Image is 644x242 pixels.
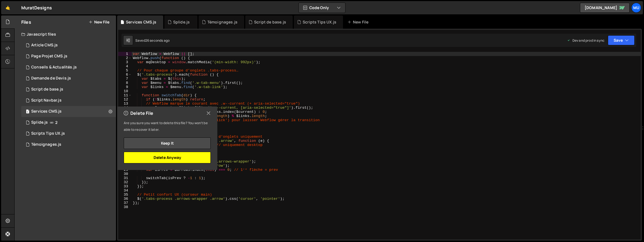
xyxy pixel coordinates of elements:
a: Mu [631,3,641,13]
div: Conseils & Actualités.js [31,65,77,70]
div: 10 [118,89,132,93]
div: 16543/44952.js [21,128,116,139]
div: 7 [118,77,132,81]
span: 2 [55,120,57,125]
div: 36 [118,197,132,201]
div: 37 [118,201,132,205]
div: 16543/45365.js [21,106,116,117]
div: 16543/44983.js [21,117,116,128]
div: 5 [118,68,132,73]
div: New File [347,19,371,25]
button: New File [89,20,109,24]
div: 3 [118,60,132,64]
button: Save [608,35,635,45]
div: Dev and prod in sync [567,38,605,43]
div: 26 seconds ago [145,38,170,43]
div: 32 [118,180,132,184]
div: 4 [118,64,132,68]
div: 13 [118,102,132,106]
div: Script de base.js [31,87,63,92]
div: Javascript files [15,29,116,40]
div: 14 [118,106,132,110]
div: 30 [118,172,132,176]
button: Keep it [124,137,211,149]
div: 31 [118,176,132,180]
div: Demande de Devis.js [31,76,71,81]
div: Saved [135,38,170,43]
a: [DOMAIN_NAME] [580,3,630,13]
div: 33 [118,184,132,188]
h2: Delete File [124,110,153,116]
div: 16543/44989.js [21,84,116,95]
div: Article CMS.js [31,43,58,48]
div: 9 [118,85,132,89]
div: 16543/45039.js [21,51,116,62]
div: Témoignages.js [31,142,61,147]
div: 12 [118,97,132,102]
div: 1 [118,52,132,56]
div: 16543/44961.js [21,73,116,84]
p: Are you sure you want to delete this file? You won’t be able to recover it later. [124,120,211,133]
div: 2 [118,56,132,60]
h2: Files [21,19,31,25]
div: Scripts Tips UX.js [31,131,65,136]
div: Splide.js [173,19,190,25]
div: 38 [118,205,132,209]
div: Splide.js [31,120,48,125]
div: Témoignages.js [207,19,237,25]
a: 🤙 [1,1,15,14]
div: 16543/44953.js [21,62,116,73]
span: 1 [26,110,29,114]
div: 34 [118,188,132,193]
div: 35 [118,193,132,197]
div: Page Projet CMS.js [31,54,67,59]
div: Script Navbar.js [31,98,62,103]
div: Script de base.js [254,19,286,25]
button: Delete Anyway [124,152,211,163]
div: 16543/44947.js [21,40,116,51]
div: 16543/44987.js [21,95,116,106]
div: 8 [118,81,132,85]
button: Code Only [299,3,345,13]
div: 16543/44950.js [21,139,116,150]
div: 6 [118,73,132,77]
div: MuratDesigns [21,4,52,11]
div: 11 [118,93,132,97]
div: Scripts Tips UX.js [303,19,336,25]
div: Services CMS.js [126,19,156,25]
div: Services CMS.js [31,109,62,114]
